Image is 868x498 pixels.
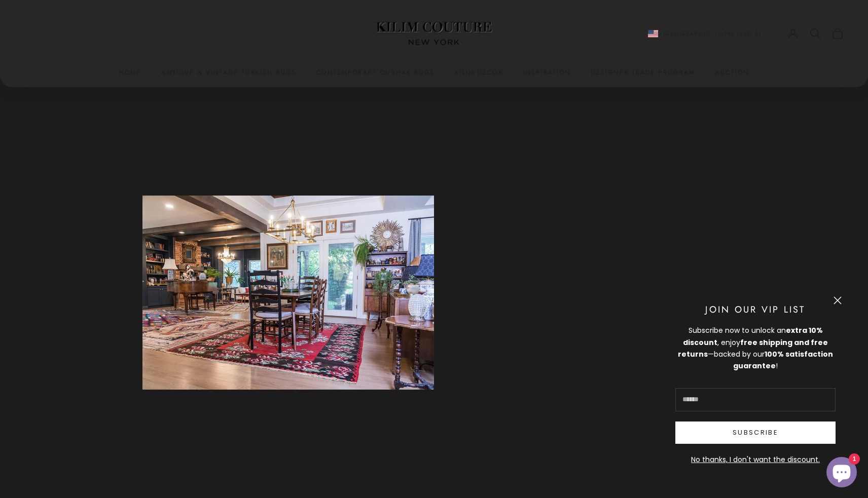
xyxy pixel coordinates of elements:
[675,302,836,317] p: Join Our VIP List
[24,67,844,78] nav: Primary navigation
[591,67,696,78] a: Designer Trade Program
[648,29,772,38] button: Change country or currency
[663,29,762,38] span: [GEOGRAPHIC_DATA] (USD $)
[659,286,852,482] newsletter-popup: Newsletter popup
[823,457,860,490] inbox-online-store-chat: Shopify online store chat
[371,10,497,58] img: Logo of Kilim Couture New York
[715,67,749,78] a: Auction
[455,67,503,78] summary: Kilim Decor
[733,349,833,371] strong: 100% satisfaction guarantee
[316,67,435,78] a: Contemporary Oushak Rugs
[648,27,844,40] nav: Secondary navigation
[119,67,141,78] a: Home
[678,337,828,359] strong: free shipping and free returns
[683,325,823,347] strong: extra 10% discount
[161,67,296,78] a: Antique & Vintage Turkish Rugs
[675,325,836,371] div: Subscribe now to unlock an , enjoy —backed by our !
[648,30,658,37] img: United States
[675,454,836,466] button: No thanks, I don't want the discount.
[523,67,571,78] a: Inspiration
[675,422,836,444] button: Subscribe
